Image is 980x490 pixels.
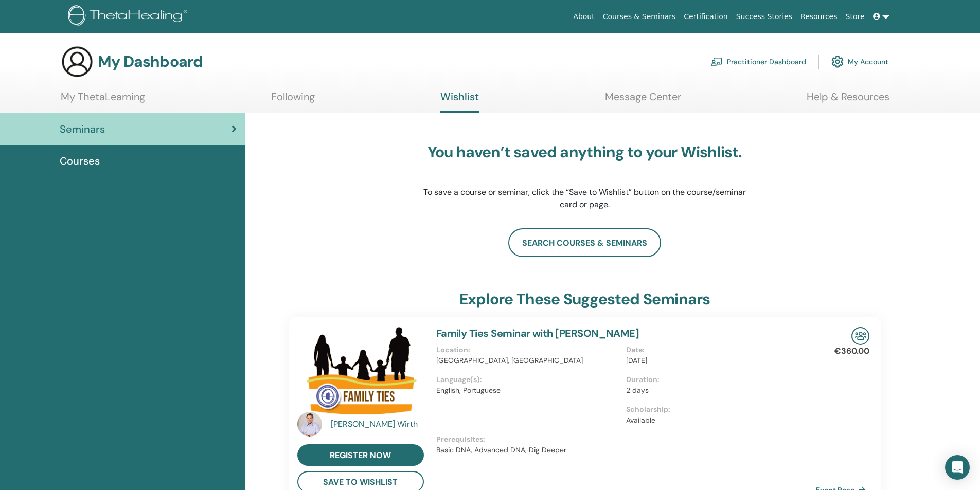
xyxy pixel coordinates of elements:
p: Location : [436,344,620,355]
span: Courses [60,153,100,169]
a: search courses & seminars [508,228,661,257]
div: Open Intercom Messenger [945,455,970,480]
a: Resources [796,7,842,26]
img: chalkboard-teacher.svg [710,57,723,66]
p: 2 days [626,385,810,396]
p: English, Portuguese [436,385,620,396]
h3: explore these suggested seminars [459,290,710,308]
img: cog.svg [831,53,844,70]
p: Basic DNA, Advanced DNA, Dig Deeper [436,445,816,456]
p: [GEOGRAPHIC_DATA], [GEOGRAPHIC_DATA] [436,355,620,366]
a: My ThetaLearning [61,90,145,111]
a: Success Stories [732,7,796,26]
p: To save a course or seminar, click the “Save to Wishlist” button on the course/seminar card or page. [423,186,747,211]
p: €360.00 [834,345,869,357]
img: generic-user-icon.jpg [61,45,94,78]
a: Help & Resources [807,90,889,111]
a: Certification [680,7,732,26]
img: default.jpg [297,412,322,437]
a: Message Center [605,90,681,111]
p: Duration : [626,374,810,385]
a: My Account [831,50,888,73]
p: Available [626,415,810,426]
img: logo.png [68,5,191,28]
a: [PERSON_NAME] Wirth [331,418,426,430]
h3: You haven’t saved anything to your Wishlist. [423,143,747,161]
a: Courses & Seminars [599,7,680,26]
p: Prerequisites : [436,434,816,445]
p: Date : [626,344,810,355]
a: register now [297,444,424,466]
a: Practitioner Dashboard [710,50,806,73]
img: In-Person Seminar [851,327,869,345]
span: Seminars [60,121,105,137]
a: Following [271,90,315,111]
p: [DATE] [626,355,810,366]
p: Language(s) : [436,374,620,385]
a: About [569,7,598,26]
a: Wishlist [440,90,479,113]
a: Family Ties Seminar with [PERSON_NAME] [436,326,639,340]
img: Family Ties Seminar [297,327,424,415]
p: Scholarship : [626,404,810,415]
h3: My Dashboard [98,52,203,71]
a: Store [842,7,869,26]
span: register now [330,450,391,461]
